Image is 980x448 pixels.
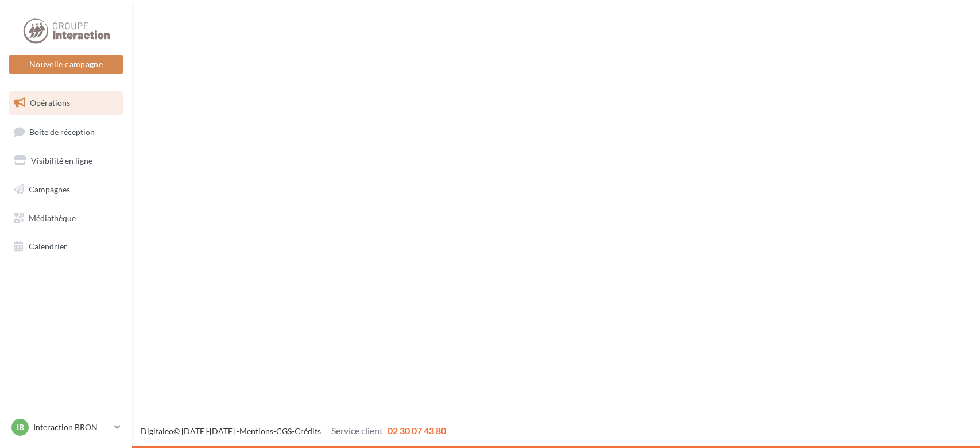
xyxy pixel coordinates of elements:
a: IB Interaction BRON [9,416,123,438]
span: IB [17,422,24,433]
span: Opérations [30,98,70,107]
p: Interaction BRON [33,422,110,433]
a: Crédits [295,426,321,436]
a: Visibilité en ligne [7,149,125,173]
a: Digitaleo [141,426,173,436]
span: Visibilité en ligne [31,156,92,165]
span: © [DATE]-[DATE] - - - [141,426,446,436]
a: Mentions [239,426,273,436]
a: Calendrier [7,234,125,258]
span: Service client [331,425,383,436]
span: Boîte de réception [29,126,95,136]
span: Calendrier [29,241,67,251]
span: Campagnes [29,184,70,194]
button: Nouvelle campagne [9,55,123,74]
a: Boîte de réception [7,119,125,144]
a: CGS [276,426,292,436]
a: Campagnes [7,177,125,202]
a: Médiathèque [7,206,125,230]
a: Opérations [7,91,125,115]
span: 02 30 07 43 80 [388,425,446,436]
span: Médiathèque [29,213,76,222]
